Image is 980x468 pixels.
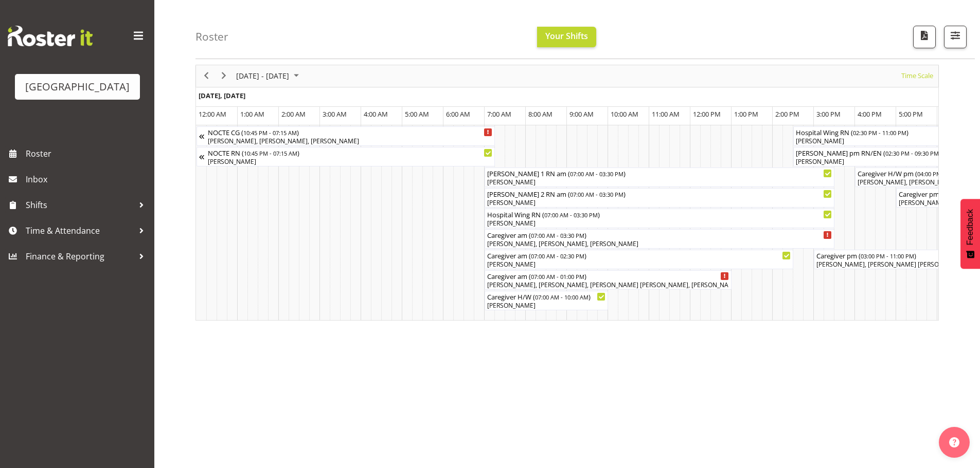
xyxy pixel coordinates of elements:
span: Your Shifts [545,30,588,42]
span: 6:00 AM [446,109,470,119]
button: Next [217,69,231,82]
span: Finance & Reporting [26,249,134,264]
span: 07:00 AM - 03:30 PM [531,231,584,239]
span: 12:00 PM [693,109,721,119]
button: Filter Shifts [944,26,967,48]
button: Feedback - Show survey [960,199,980,269]
button: Download a PDF of the roster according to the set date range. [913,26,936,48]
div: [PERSON_NAME], [PERSON_NAME], [PERSON_NAME] [PERSON_NAME], [PERSON_NAME], [PERSON_NAME] [487,280,729,290]
span: 07:00 AM - 03:30 PM [570,190,623,198]
div: next period [215,65,233,87]
div: NOCTE CG Begin From Sunday, October 12, 2025 at 10:45:00 PM GMT+13:00 Ends At Monday, October 13,... [197,126,495,146]
div: Caregiver H/W Begin From Monday, October 13, 2025 at 7:00:00 AM GMT+13:00 Ends At Monday, October... [485,291,608,310]
span: Roster [26,146,149,161]
span: 10:00 AM [611,109,638,119]
span: 07:00 AM - 03:30 PM [544,211,598,219]
span: 1:00 PM [734,109,758,119]
span: 4:00 PM [858,109,882,119]
div: [PERSON_NAME], [PERSON_NAME], [PERSON_NAME] [487,239,832,249]
h4: Roster [195,31,228,43]
span: Time & Attendance [26,223,134,238]
img: help-xxl-2.png [949,437,959,447]
div: [PERSON_NAME] [487,219,832,228]
div: [PERSON_NAME] [487,301,605,310]
div: [PERSON_NAME] 2 RN am ( ) [487,189,832,199]
span: 04:00 PM - 09:00 PM [917,170,971,178]
div: NOCTE RN ( ) [208,147,492,158]
div: [PERSON_NAME] 1 RN am ( ) [487,168,832,178]
span: Feedback [966,209,975,245]
div: NOCTE RN Begin From Sunday, October 12, 2025 at 10:45:00 PM GMT+13:00 Ends At Monday, October 13,... [197,147,495,166]
div: Caregiver am ( ) [487,271,729,281]
button: Previous [200,69,213,82]
div: Caregiver am Begin From Monday, October 13, 2025 at 7:00:00 AM GMT+13:00 Ends At Monday, October ... [485,229,834,249]
div: Timeline Week of October 13, 2025 [195,65,939,321]
span: 3:00 PM [816,109,841,119]
div: October 13 - 19, 2025 [233,65,305,87]
div: [PERSON_NAME] [208,157,492,166]
div: Hospital Wing RN Begin From Monday, October 13, 2025 at 7:00:00 AM GMT+13:00 Ends At Monday, Octo... [485,209,834,228]
div: Ressie 2 RN am Begin From Monday, October 13, 2025 at 7:00:00 AM GMT+13:00 Ends At Monday, Octobe... [485,188,834,208]
div: [GEOGRAPHIC_DATA] [25,79,130,95]
span: 2:00 AM [281,109,306,119]
span: [DATE], [DATE] [199,91,245,100]
div: [PERSON_NAME] [487,198,832,208]
span: 1:00 AM [240,109,264,119]
span: 10:45 PM - 07:15 AM [244,149,297,157]
div: [PERSON_NAME], [PERSON_NAME], [PERSON_NAME] [208,137,492,146]
div: previous period [198,65,215,87]
button: Your Shifts [537,27,596,47]
div: [PERSON_NAME] [487,260,791,269]
div: [PERSON_NAME] [487,178,832,187]
span: 4:00 AM [364,109,388,119]
span: 5:00 PM [899,109,923,119]
span: 10:45 PM - 07:15 AM [243,128,297,137]
span: 3:00 AM [323,109,347,119]
span: 12:00 AM [199,109,226,119]
span: 02:30 PM - 11:00 PM [853,128,906,137]
span: Time Scale [900,69,934,82]
span: 02:30 PM - 09:30 PM [885,149,939,157]
span: 2:00 PM [775,109,799,119]
span: 07:00 AM - 02:30 PM [531,252,584,260]
span: 07:00 AM - 01:00 PM [531,272,584,280]
span: 8:00 AM [528,109,553,119]
button: October 2025 [235,69,304,82]
span: 5:00 AM [405,109,429,119]
span: Inbox [26,172,149,187]
span: [DATE] - [DATE] [235,69,290,82]
span: 7:00 AM [487,109,511,119]
div: Caregiver am ( ) [487,230,832,240]
span: 9:00 AM [569,109,594,119]
span: 11:00 AM [652,109,680,119]
span: 07:00 AM - 10:00 AM [535,293,589,301]
div: Caregiver am Begin From Monday, October 13, 2025 at 7:00:00 AM GMT+13:00 Ends At Monday, October ... [485,250,793,269]
button: Time Scale [900,69,935,82]
div: Caregiver am Begin From Monday, October 13, 2025 at 7:00:00 AM GMT+13:00 Ends At Monday, October ... [485,270,732,290]
div: Caregiver am ( ) [487,250,791,260]
span: 07:00 AM - 03:30 PM [570,170,623,178]
span: 03:00 PM - 11:00 PM [861,252,914,260]
img: Rosterit website logo [8,26,93,46]
div: Caregiver H/W ( ) [487,291,605,302]
div: NOCTE CG ( ) [208,127,492,137]
div: Hospital Wing RN ( ) [487,209,832,219]
div: Ressie 1 RN am Begin From Monday, October 13, 2025 at 7:00:00 AM GMT+13:00 Ends At Monday, Octobe... [485,167,834,187]
span: Shifts [26,197,134,213]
